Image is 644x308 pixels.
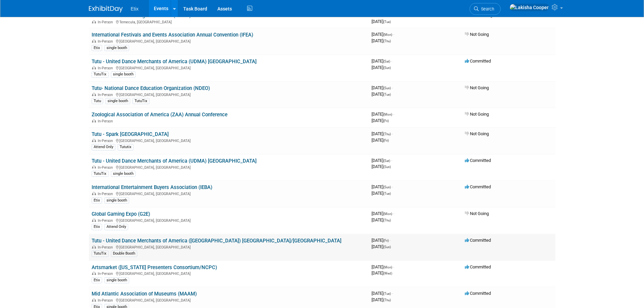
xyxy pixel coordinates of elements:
[383,292,391,295] span: (Tue)
[92,244,366,250] div: [GEOGRAPHIC_DATA], [GEOGRAPHIC_DATA]
[92,245,96,248] img: In-Person Event
[98,66,115,70] span: In-Person
[92,271,96,275] img: In-Person Event
[92,192,96,195] img: In-Person Event
[372,164,391,169] span: [DATE]
[92,58,257,65] a: Tutu - United Dance Merchants of America (UDMA) [GEOGRAPHIC_DATA]
[92,93,96,96] img: In-Person Event
[372,58,392,64] span: [DATE]
[92,65,366,70] div: [GEOGRAPHIC_DATA], [GEOGRAPHIC_DATA]
[393,264,394,269] span: -
[383,139,389,142] span: (Fri)
[131,6,139,11] span: Etix
[465,85,489,90] span: Not Going
[470,3,501,15] a: Search
[92,19,366,24] div: Temecula, [GEOGRAPHIC_DATA]
[92,39,96,43] img: In-Person Event
[92,264,217,270] a: Artsmarket ([US_STATE] Presenters Consortium/NCPC)
[92,139,96,142] img: In-Person Event
[92,38,366,44] div: [GEOGRAPHIC_DATA], [GEOGRAPHIC_DATA]
[92,251,109,257] div: TutuTix
[118,144,134,150] div: Tututix
[465,264,491,269] span: Committed
[92,224,102,230] div: Etix
[92,66,96,69] img: In-Person Event
[465,58,491,64] span: Committed
[383,119,389,123] span: (Fri)
[372,19,391,24] span: [DATE]
[465,112,489,117] span: Not Going
[383,93,391,96] span: (Tue)
[98,39,115,44] span: In-Person
[372,138,389,143] span: [DATE]
[92,217,366,223] div: [GEOGRAPHIC_DATA], [GEOGRAPHIC_DATA]
[111,71,136,77] div: single booth
[111,171,136,177] div: single booth
[92,144,115,150] div: Attend Only
[383,239,389,242] span: (Fri)
[98,93,115,97] span: In-Person
[393,211,394,216] span: -
[92,158,257,164] a: Tutu - United Dance Merchants of America (UDMA) [GEOGRAPHIC_DATA]
[133,98,149,104] div: TutuTix
[98,165,115,170] span: In-Person
[372,92,391,97] span: [DATE]
[372,118,389,123] span: [DATE]
[383,192,391,195] span: (Tue)
[92,138,366,143] div: [GEOGRAPHIC_DATA], [GEOGRAPHIC_DATA]
[383,39,391,43] span: (Thu)
[92,32,253,38] a: International Festivals and Events Association Annual Convention (IFEA)
[92,197,102,204] div: Etix
[372,13,394,18] span: [DATE]
[392,291,393,296] span: -
[372,291,393,296] span: [DATE]
[383,132,391,136] span: (Thu)
[393,13,394,18] span: -
[383,298,391,302] span: (Thu)
[372,158,392,163] span: [DATE]
[465,184,491,189] span: Committed
[383,60,390,63] span: (Sat)
[383,86,391,90] span: (Sun)
[383,265,392,269] span: (Mon)
[392,184,393,189] span: -
[372,191,391,196] span: [DATE]
[383,159,390,163] span: (Sat)
[465,13,493,18] span: Considering
[372,38,391,43] span: [DATE]
[92,20,96,23] img: In-Person Event
[92,184,212,190] a: International Entertainment Buyers Association (IEBA)
[383,185,391,189] span: (Sun)
[372,211,394,216] span: [DATE]
[89,6,123,13] img: ExhibitDay
[390,238,391,243] span: -
[465,32,489,37] span: Not Going
[372,112,394,117] span: [DATE]
[92,164,366,170] div: [GEOGRAPHIC_DATA], [GEOGRAPHIC_DATA]
[92,98,103,104] div: Tutu
[465,211,489,216] span: Not Going
[104,45,129,51] div: single booth
[383,113,392,116] span: (Mon)
[92,297,366,303] div: [GEOGRAPHIC_DATA], [GEOGRAPHIC_DATA]
[391,58,392,64] span: -
[98,298,115,303] span: In-Person
[383,33,392,37] span: (Mon)
[92,270,366,276] div: [GEOGRAPHIC_DATA], [GEOGRAPHIC_DATA]
[92,92,366,97] div: [GEOGRAPHIC_DATA], [GEOGRAPHIC_DATA]
[383,245,391,249] span: (Sun)
[105,98,130,104] div: single booth
[104,277,129,283] div: single booth
[98,245,115,250] span: In-Person
[104,224,128,230] div: Attend Only
[92,291,197,297] a: Mid Atlantic Association of Museums (MAAM)
[98,192,115,196] span: In-Person
[465,238,491,243] span: Committed
[92,298,96,302] img: In-Person Event
[383,218,391,222] span: (Thu)
[92,171,109,177] div: TutuTix
[372,244,391,249] span: [DATE]
[92,218,96,222] img: In-Person Event
[372,270,392,276] span: [DATE]
[393,112,394,117] span: -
